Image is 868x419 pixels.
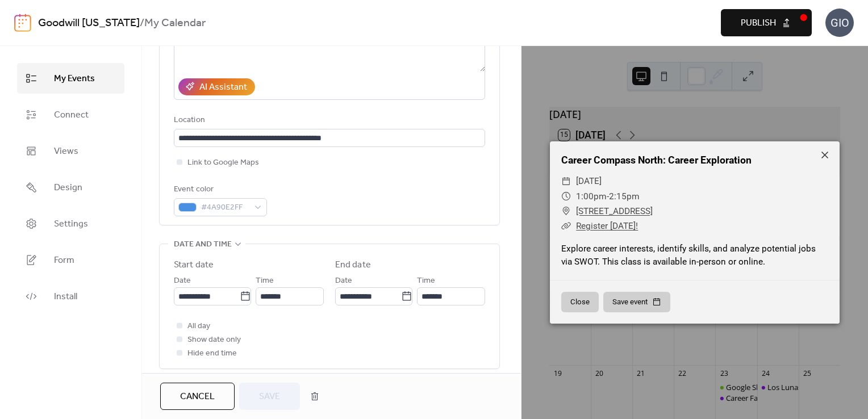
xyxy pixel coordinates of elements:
[54,290,77,304] span: Install
[603,292,670,312] button: Save event
[144,12,206,34] b: My Calendar
[561,219,571,233] div: ​
[561,174,571,188] div: ​
[140,12,144,34] b: /
[199,81,247,94] div: AI Assistant
[54,254,74,267] span: Form
[561,189,571,204] div: ​
[54,217,88,231] span: Settings
[17,99,124,130] a: Connect
[17,245,124,275] a: Form
[721,9,812,36] button: Publish
[187,347,237,361] span: Hide end time
[825,9,854,37] div: GIO
[174,238,232,252] span: Date and time
[178,78,255,95] button: AI Assistant
[17,63,124,94] a: My Events
[187,156,259,170] span: Link to Google Maps
[174,114,483,127] div: Location
[17,208,124,239] a: Settings
[14,14,31,32] img: logo
[54,108,89,122] span: Connect
[335,274,352,288] span: Date
[17,172,124,203] a: Design
[335,258,371,272] div: End date
[561,292,599,312] button: Close
[256,274,274,288] span: Time
[187,320,210,333] span: All day
[607,191,609,202] span: -
[576,174,602,188] span: [DATE]
[550,242,840,269] div: Explore career interests, identify skills, and analyze potential jobs via SWOT. This class is ava...
[17,136,124,166] a: Views
[576,221,638,231] a: Register [DATE]!
[417,274,435,288] span: Time
[38,12,140,34] a: Goodwill [US_STATE]
[174,258,214,272] div: Start date
[54,145,78,158] span: Views
[201,201,249,215] span: #4A90E2FF
[160,383,235,410] button: Cancel
[576,191,607,202] span: 1:00pm
[180,390,215,404] span: Cancel
[174,183,265,196] div: Event color
[609,191,640,202] span: 2:15pm
[54,181,82,195] span: Design
[561,154,752,166] a: Career Compass North: Career Exploration
[741,16,776,30] span: Publish
[187,333,241,347] span: Show date only
[561,204,571,219] div: ​
[576,204,653,219] a: [STREET_ADDRESS]
[174,274,191,288] span: Date
[54,72,95,86] span: My Events
[17,281,124,312] a: Install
